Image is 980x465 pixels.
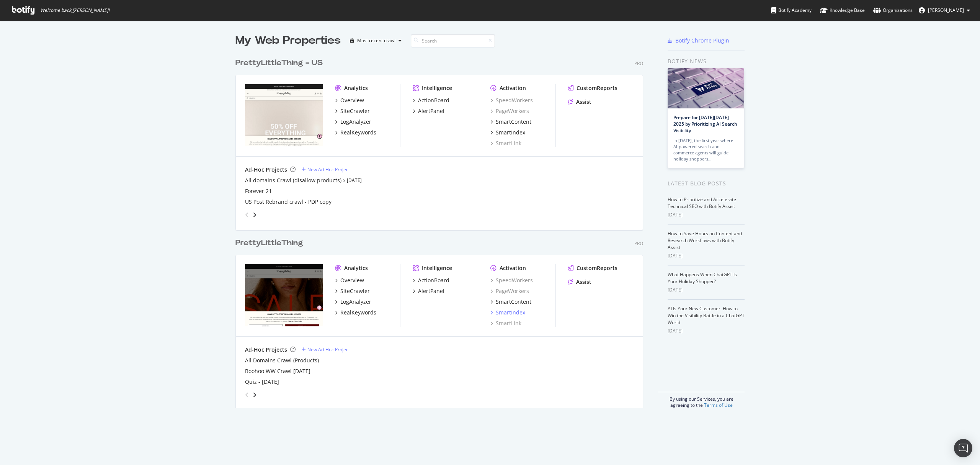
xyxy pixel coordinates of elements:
[496,118,531,126] div: SmartContent
[340,298,371,306] div: LogAnalyzer
[576,278,591,286] div: Assist
[335,277,364,284] a: Overview
[413,277,449,284] a: ActionBoard
[245,346,287,354] div: Ad-Hoc Projects
[340,277,364,284] div: Overview
[335,129,376,136] a: RealKeywords
[302,166,350,173] a: New Ad-Hoc Project
[335,107,370,115] a: SiteCrawler
[490,309,525,316] a: SmartIndex
[307,346,350,353] div: New Ad-Hoc Project
[490,129,525,136] a: SmartIndex
[422,264,452,272] div: Intelligence
[413,287,444,295] a: AlertPanel
[668,179,745,188] div: Latest Blog Posts
[252,391,257,399] div: angle-right
[344,264,368,272] div: Analytics
[245,264,323,326] img: Prettylittlething.com
[245,367,310,375] a: Boohoo WW Crawl [DATE]
[668,271,737,285] a: What Happens When ChatGPT Is Your Holiday Shopper?
[245,378,279,386] a: Quiz - [DATE]
[422,84,452,92] div: Intelligence
[668,211,745,218] div: [DATE]
[413,107,444,115] a: AlertPanel
[668,230,742,251] a: How to Save Hours on Content and Research Workflows with Botify Assist
[576,98,591,106] div: Assist
[490,118,531,126] a: SmartContent
[771,7,812,14] div: Botify Academy
[496,309,525,316] div: SmartIndex
[673,138,738,162] div: In [DATE], the first year where AI-powered search and commerce agents will guide holiday shoppers…
[668,196,736,210] a: How to Prioritize and Accelerate Technical SEO with Botify Assist
[245,357,319,364] a: All Domains Crawl (Products)
[418,97,449,104] div: ActionBoard
[340,129,376,136] div: RealKeywords
[675,37,729,44] div: Botify Chrome Plugin
[418,277,449,284] div: ActionBoard
[340,118,371,126] div: LogAnalyzer
[340,107,370,115] div: SiteCrawler
[418,107,444,115] div: AlertPanel
[490,107,529,115] a: PageWorkers
[335,287,370,295] a: SiteCrawler
[913,4,976,16] button: [PERSON_NAME]
[245,177,341,184] a: All domains Crawl (disallow products)
[302,346,350,353] a: New Ad-Hoc Project
[245,84,323,146] img: prettylittlething.us
[673,114,737,134] a: Prepare for [DATE][DATE] 2025 by Prioritizing AI Search Visibility
[490,139,521,147] a: SmartLink
[490,97,533,104] a: SpeedWorkers
[235,237,306,249] a: PrettyLittleThing
[634,60,643,67] div: Pro
[928,7,964,13] span: Tess Healey
[490,277,533,284] a: SpeedWorkers
[668,37,729,44] a: Botify Chrome Plugin
[490,319,521,327] a: SmartLink
[577,264,617,272] div: CustomReports
[496,129,525,136] div: SmartIndex
[954,439,972,457] div: Open Intercom Messenger
[235,33,341,48] div: My Web Properties
[496,298,531,306] div: SmartContent
[411,34,495,47] input: Search
[668,327,745,334] div: [DATE]
[568,98,591,106] a: Assist
[873,7,913,14] div: Organizations
[335,118,371,126] a: LogAnalyzer
[235,57,326,69] a: PrettyLittleThing - US
[235,57,323,69] div: PrettyLittleThing - US
[340,309,376,316] div: RealKeywords
[704,402,733,408] a: Terms of Use
[820,7,865,14] div: Knowledge Base
[242,209,252,221] div: angle-left
[668,287,745,293] div: [DATE]
[490,298,531,306] a: SmartContent
[245,198,332,206] a: US Post Rebrand crawl - PDP copy
[335,309,376,316] a: RealKeywords
[490,287,529,295] a: PageWorkers
[344,84,368,92] div: Analytics
[40,7,109,13] span: Welcome back, [PERSON_NAME] !
[658,392,745,408] div: By using our Services, you are agreeing to the
[242,389,252,401] div: angle-left
[668,57,745,65] div: Botify news
[245,166,287,174] div: Ad-Hoc Projects
[335,298,371,306] a: LogAnalyzer
[634,240,643,247] div: Pro
[340,287,370,295] div: SiteCrawler
[418,287,444,295] div: AlertPanel
[500,264,526,272] div: Activation
[235,48,649,408] div: grid
[568,264,617,272] a: CustomReports
[245,187,272,195] a: Forever 21
[668,252,745,259] div: [DATE]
